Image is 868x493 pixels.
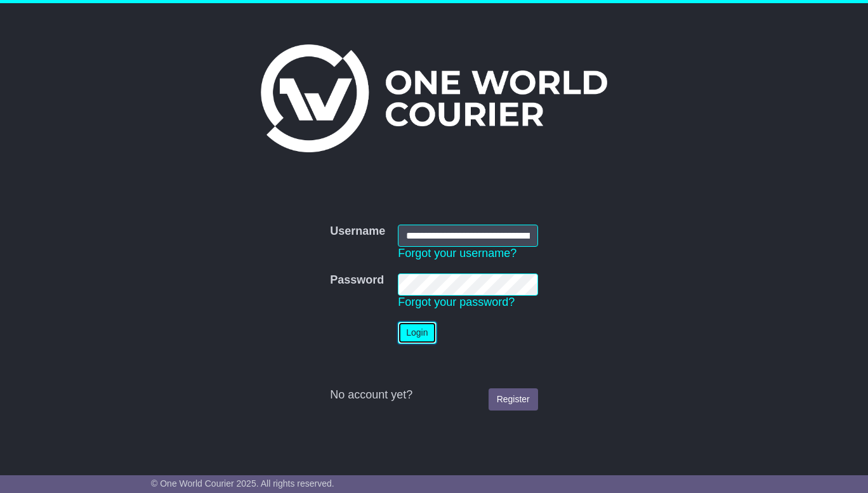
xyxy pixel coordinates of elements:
a: Forgot your password? [398,296,515,308]
a: Register [489,388,538,411]
label: Username [330,225,385,239]
a: Forgot your username? [398,247,516,260]
button: Login [398,322,436,344]
label: Password [330,273,384,287]
div: No account yet? [330,388,538,402]
span: © One World Courier 2025. All rights reserved. [151,478,334,489]
img: One World [261,44,607,152]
